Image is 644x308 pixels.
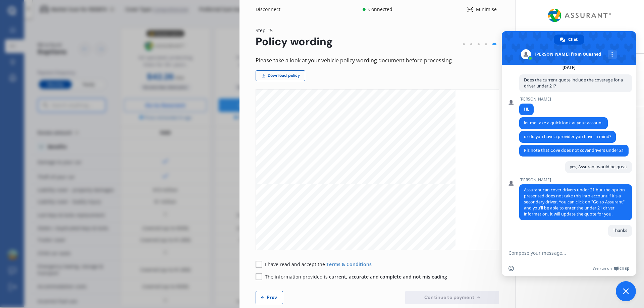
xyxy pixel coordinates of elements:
[277,169,299,172] span: MVIB V6 [DATE]
[524,147,624,153] span: Pls note that Cove does not cover drivers under 21
[524,120,603,126] span: let me take a quick look at your account
[277,107,432,110] span: We will pay Your medical, surgical and dental expenses (but not denture repair costs) following I...
[405,291,499,304] button: Continue to payment
[570,164,627,170] span: yes, Assurant would be great
[367,6,393,13] div: Connected
[281,89,284,93] span: a.
[281,207,284,210] span: 1.
[508,250,614,256] textarea: Compose your message...
[554,35,584,45] div: Chat
[613,228,627,233] span: Thanks
[568,35,578,45] span: Chat
[277,139,363,142] span: Insurance Policy or when a claim is made under this extension.
[265,273,447,280] span: The information provided is
[524,106,529,112] span: Hi,
[277,104,280,107] span: 8.
[593,266,629,271] a: We run onCrisp
[519,178,632,182] span: [PERSON_NAME]
[287,207,331,210] span: You are a private individual; and
[277,249,432,252] span: We will pay for the costs of renting a similar Vehicle, up to $2,500 or a higher amount noted on ...
[285,242,314,245] span: Rental Vehicle Cover
[277,135,437,138] span: extension will terminate on the expiry or early repayment of the finance contract, cancellation o...
[281,93,284,96] span: b.
[256,6,288,13] div: Disconnect
[287,114,366,117] span: such expenses are not recoverable from any other source.
[524,187,625,217] span: Assurant can cover drivers under 21 but the option presented does not take this into account if i...
[277,245,437,248] span: If Your Vehicle is unable to be driven, or repairs have commenced, following an accident for whic...
[277,111,425,114] span: spouse and children travelling with You arising solely and directly from an accident to Your Vehi...
[593,266,612,271] span: We run on
[277,145,282,148] span: 10.
[277,228,308,231] span: ADDITIONAL OPTIONS
[562,66,576,70] div: [DATE]
[277,221,308,224] span: acting on their behalf.
[281,210,284,213] span: 2.
[287,210,387,213] span: We have accepted a claim under this Section of this Insurance Policy; and
[287,118,360,121] span: Our total liability is limited to $300 any one accident.
[287,97,356,100] span: Our liability is limited to $5,000 any one accident.
[287,93,395,96] span: death is not caused by suicide (whether felonious or not) or [MEDICAL_DATA].
[616,281,636,301] div: Close chat
[285,125,306,128] span: Shortfall Cover
[256,36,333,48] div: Policy wording
[285,145,318,148] span: Marine General Average
[329,273,447,280] span: current, accurate and complete and not misleading
[546,3,613,28] img: Assurant.png
[287,214,330,217] span: You have the Full Cover option.
[524,77,623,89] span: Does the current quote include the coverage for a driver under 21?
[277,149,429,152] span: You are covered for general average and salvage charges that are legally payable by you if your v...
[277,235,326,238] span: We will cover You for those options.
[281,97,284,100] span: c.
[508,266,514,271] span: Insert an emoji
[519,97,551,102] span: [PERSON_NAME]
[277,242,280,245] span: 1.
[277,217,432,220] span: However additional covers 5, 7 and 8 do not apply for partnerships, companies and/or their employ...
[326,261,372,267] a: Terms & Conditions
[281,118,284,121] span: b.
[256,70,305,81] a: Download policy
[256,56,499,65] div: Please take a look at your vehicle policy wording document before processing.
[281,114,284,117] span: a.
[423,295,476,300] span: Continue to payment
[473,6,499,13] div: Minimise
[256,291,283,304] button: Prev
[277,125,280,128] span: 9.
[265,295,279,300] span: Prev
[281,214,284,217] span: 3.
[277,86,390,89] span: accident to Your Vehicle, We will pay $5,000 to Your legal representative provided:
[620,266,629,271] span: Crisp
[277,132,438,135] span: Certificate of Insurance, the shortfall between the Total Loss Payment and the Balance Outstandin...
[277,231,438,234] span: If You have selected any of the following additional options 1 to 5 and these are noted on Your C...
[265,261,326,267] span: I have read and accept the
[442,169,443,172] span: 2
[287,89,337,93] span: death occurs [DATE] of the accident.
[256,27,333,34] div: Step # 5
[608,50,617,59] div: More channels
[285,104,309,107] span: Medical Expenses
[277,152,355,156] span: carried by ship between ports in [GEOGRAPHIC_DATA].
[524,134,611,139] span: or do you have a provider you have in mind?
[277,128,425,131] span: When We agree to pay a claim for a Total Loss of Your Vehicle We will pay the Interested Party, s...
[277,203,367,206] span: The cover provided by extensions 1 to 10 will only apply provided:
